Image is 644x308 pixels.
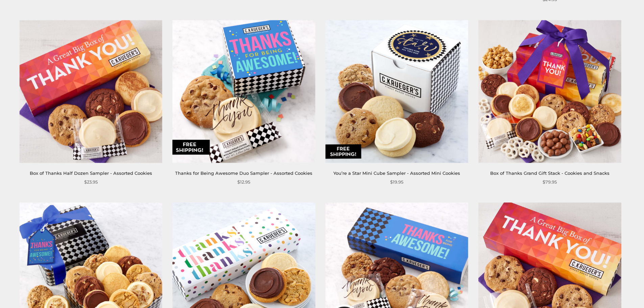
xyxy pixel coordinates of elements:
[20,20,162,163] img: Box of Thanks Half Dozen Sampler - Assorted Cookies
[172,20,315,163] img: Thanks for Being Awesome Duo Sampler - Assorted Cookies
[333,170,460,176] a: You’re a Star Mini Cube Sampler - Assorted Mini Cookies
[543,179,557,186] span: $79.95
[175,170,312,176] a: Thanks for Being Awesome Duo Sampler - Assorted Cookies
[390,179,403,186] span: $19.95
[30,170,152,176] a: Box of Thanks Half Dozen Sampler - Assorted Cookies
[84,179,98,186] span: $23.95
[478,20,621,163] img: Box of Thanks Grand Gift Stack - Cookies and Snacks
[490,170,610,176] a: Box of Thanks Grand Gift Stack - Cookies and Snacks
[237,179,250,186] span: $12.95
[326,20,468,163] img: You’re a Star Mini Cube Sampler - Assorted Mini Cookies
